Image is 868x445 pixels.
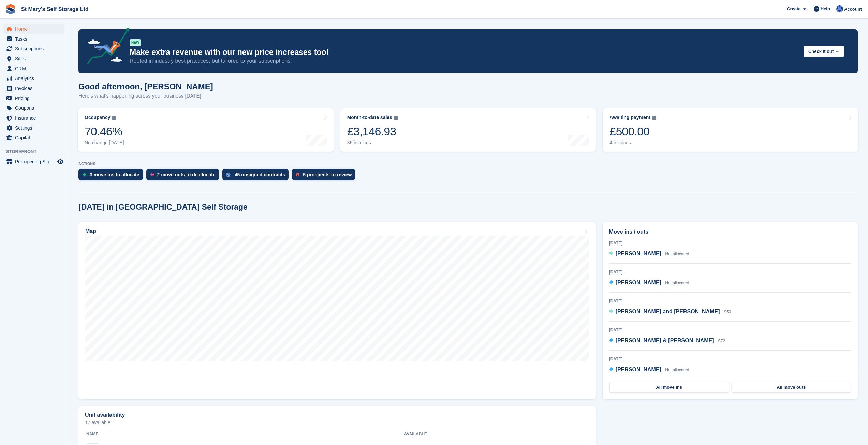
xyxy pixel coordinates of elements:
p: Make extra revenue with our new price increases tool [130,47,798,57]
a: Awaiting payment £500.00 4 invoices [603,108,858,152]
a: 5 prospects to review [292,169,358,184]
img: prospect-51fa495bee0391a8d652442698ab0144808aea92771e9ea1ae160a38d050c398.svg [296,173,299,177]
a: menu [3,93,64,103]
div: [DATE] [609,298,851,304]
span: S72 [718,339,725,343]
a: Preview store [56,158,64,166]
a: [PERSON_NAME] Not allocated [609,366,689,374]
a: menu [3,54,64,63]
div: 4 invoices [609,140,656,146]
span: [PERSON_NAME] [616,251,661,256]
span: Invoices [15,84,56,93]
span: Coupons [15,103,56,113]
img: icon-info-grey-7440780725fd019a000dd9b08b2336e03edf1995a4989e88bcd33f0948082b44.svg [112,116,116,120]
a: Map [78,222,596,399]
span: S50 [724,310,731,314]
span: CRM [15,64,56,73]
a: menu [3,24,64,34]
span: Sites [15,54,56,63]
a: 3 move ins to allocate [78,169,146,184]
a: Month-to-date sales £3,146.93 36 invoices [340,108,596,152]
button: Check it out → [804,46,844,57]
div: 36 invoices [347,140,398,146]
span: [PERSON_NAME] [616,280,661,285]
p: 17 available [85,420,589,425]
img: move_ins_to_allocate_icon-fdf77a2bb77ea45bf5b3d319d69a93e2d87916cf1d5bf7949dd705db3b84f3ca.svg [83,173,86,177]
div: [DATE] [609,356,851,362]
span: Not allocated [665,368,689,372]
a: St Mary's Self Storage Ltd [18,3,91,15]
div: £3,146.93 [347,124,398,138]
div: Awaiting payment [609,115,650,120]
img: icon-info-grey-7440780725fd019a000dd9b08b2336e03edf1995a4989e88bcd33f0948082b44.svg [652,116,656,120]
a: [PERSON_NAME] Not allocated [609,279,689,287]
div: No change [DATE] [85,140,124,146]
a: menu [3,44,64,54]
th: Available [404,429,518,440]
div: [DATE] [609,327,851,333]
a: menu [3,84,64,93]
a: menu [3,34,64,44]
span: Not allocated [665,252,689,256]
a: [PERSON_NAME] Not allocated [609,250,689,258]
th: Name [85,429,404,440]
h2: Move ins / outs [609,228,851,236]
div: 45 unsigned contracts [235,172,285,177]
a: [PERSON_NAME] & [PERSON_NAME] S72 [609,337,725,345]
span: Pricing [15,93,56,103]
div: £500.00 [609,124,656,138]
span: Tasks [15,34,56,44]
div: [DATE] [609,240,851,246]
div: 2 move outs to deallocate [157,172,216,177]
span: Subscriptions [15,44,56,54]
a: [PERSON_NAME] and [PERSON_NAME] S50 [609,308,731,316]
img: contract_signature_icon-13c848040528278c33f63329250d36e43548de30e8caae1d1a13099fd9432cc5.svg [226,173,231,177]
div: 70.46% [85,124,124,138]
h1: Good afternoon, [PERSON_NAME] [78,82,213,91]
a: menu [3,103,64,113]
span: Capital [15,133,56,143]
p: Here's what's happening across your business [DATE] [78,92,213,100]
h2: Map [85,228,96,234]
span: Create [787,5,800,12]
a: All move outs [732,382,851,393]
span: Pre-opening Site [15,157,56,166]
span: Not allocated [665,281,689,285]
img: price-adjustments-announcement-icon-8257ccfd72463d97f412b2fc003d46551f7dbcb40ab6d574587a9cd5c0d94... [82,28,129,66]
span: [PERSON_NAME] [616,367,661,372]
div: Month-to-date sales [347,115,392,120]
a: menu [3,113,64,123]
div: [DATE] [609,269,851,275]
span: [PERSON_NAME] and [PERSON_NAME] [616,309,720,314]
div: Occupancy [85,115,110,120]
span: Help [821,5,830,12]
img: move_outs_to_deallocate_icon-f764333ba52eb49d3ac5e1228854f67142a1ed5810a6f6cc68b1a99e826820c5.svg [150,173,154,177]
a: menu [3,64,64,73]
h2: [DATE] in [GEOGRAPHIC_DATA] Self Storage [78,203,248,212]
a: menu [3,74,64,83]
a: 2 move outs to deallocate [146,169,222,184]
span: [PERSON_NAME] & [PERSON_NAME] [616,338,714,343]
p: ACTIONS [78,162,858,166]
div: NEW [130,39,141,46]
img: Matthew Keenan [836,5,843,12]
p: Rooted in industry best practices, but tailored to your subscriptions. [130,57,798,65]
a: Occupancy 70.46% No change [DATE] [78,108,334,152]
div: 5 prospects to review [303,172,352,177]
a: 45 unsigned contracts [222,169,292,184]
div: 3 move ins to allocate [90,172,139,177]
span: Analytics [15,74,56,83]
span: Home [15,24,56,34]
span: Storefront [6,148,68,155]
img: stora-icon-8386f47178a22dfd0bd8f6a31ec36ba5ce8667c1dd55bd0f319d3a0aa187defe.svg [5,4,16,14]
h2: Unit availability [85,412,125,418]
a: All move ins [609,382,729,393]
img: icon-info-grey-7440780725fd019a000dd9b08b2336e03edf1995a4989e88bcd33f0948082b44.svg [394,116,398,120]
a: menu [3,123,64,133]
span: Insurance [15,113,56,123]
span: Settings [15,123,56,133]
a: menu [3,157,64,166]
span: Account [844,6,862,13]
a: menu [3,133,64,143]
